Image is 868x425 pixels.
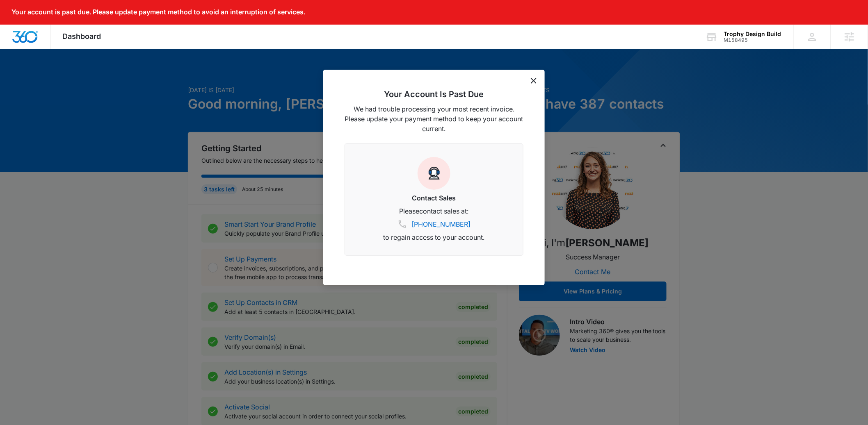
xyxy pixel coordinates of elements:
p: We had trouble processing your most recent invoice. Please update your payment method to keep you... [345,104,523,134]
p: Your account is past due. Please update payment method to avoid an interruption of services. [11,8,305,16]
p: Please contact sales at: to regain access to your account. [355,206,513,242]
a: [PHONE_NUMBER] [411,219,471,229]
h3: Contact Sales [355,193,513,203]
button: dismiss this dialog [531,78,537,84]
h2: Your Account Is Past Due [345,89,523,99]
span: Dashboard [63,32,101,41]
div: account name [724,31,781,37]
div: Dashboard [50,25,114,49]
div: account id [724,37,781,43]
